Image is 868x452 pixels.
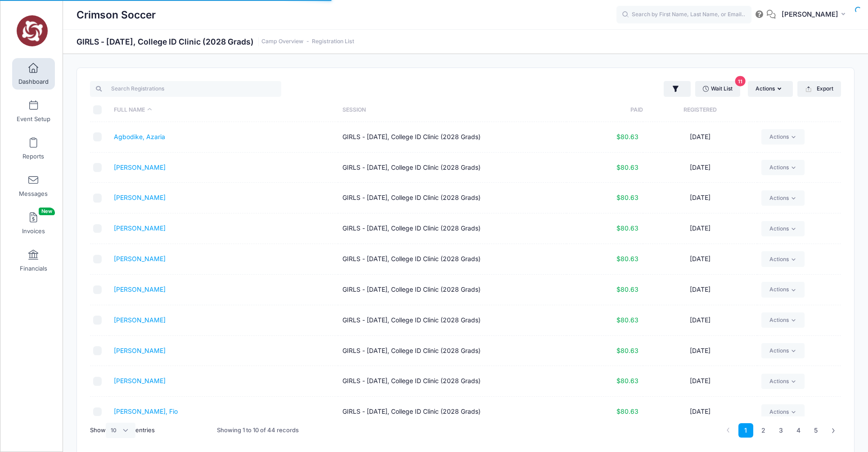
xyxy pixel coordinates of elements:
a: 3 [774,423,788,438]
td: GIRLS - [DATE], College ID Clinic (2028 Grads) [338,305,567,336]
td: [DATE] [643,183,757,213]
a: Actions [761,374,804,389]
span: $80.63 [616,377,639,384]
span: $80.63 [616,163,639,171]
span: Financials [20,265,47,272]
a: Actions [761,190,804,206]
span: $80.63 [616,407,639,415]
a: Actions [761,404,804,420]
td: [DATE] [643,244,757,275]
td: [DATE] [643,275,757,305]
span: Dashboard [18,78,49,86]
a: [PERSON_NAME] [114,255,166,262]
button: Actions [748,81,793,96]
span: Event Setup [17,115,50,123]
span: New [39,208,55,215]
a: Actions [761,160,804,175]
a: [PERSON_NAME] [114,163,166,171]
a: Reports [12,133,55,164]
h1: GIRLS - [DATE], College ID Clinic (2028 Grads) [76,37,354,46]
a: 4 [791,423,806,438]
td: GIRLS - [DATE], College ID Clinic (2028 Grads) [338,153,567,183]
span: $80.63 [616,255,639,262]
span: $80.63 [616,194,639,201]
th: Registered: activate to sort column ascending [643,98,757,122]
span: Reports [22,153,44,160]
a: Camp Overview [261,38,303,45]
a: Actions [761,312,804,328]
img: Crimson Soccer [15,14,49,48]
span: $80.63 [616,224,639,232]
a: Actions [761,343,804,358]
a: [PERSON_NAME] [114,285,166,293]
button: [PERSON_NAME] [776,5,855,25]
a: Financials [12,245,55,276]
td: [DATE] [643,336,757,366]
a: Agbodike, Azaria [114,133,165,140]
td: GIRLS - [DATE], College ID Clinic (2028 Grads) [338,336,567,366]
a: [PERSON_NAME] [114,316,166,324]
a: [PERSON_NAME] [114,347,166,354]
span: 11 [735,76,746,86]
td: GIRLS - [DATE], College ID Clinic (2028 Grads) [338,122,567,153]
a: Messages [12,170,55,202]
td: GIRLS - [DATE], College ID Clinic (2028 Grads) [338,275,567,305]
a: InvoicesNew [12,208,55,239]
a: 1 [738,423,753,438]
td: [DATE] [643,153,757,183]
th: Full Name: activate to sort column descending [109,98,338,122]
div: Showing 1 to 10 of 44 records [217,420,299,441]
a: 5 [809,423,823,438]
a: Wait List11 [695,81,740,96]
a: [PERSON_NAME] [114,377,166,384]
a: Registration List [312,38,354,45]
td: GIRLS - [DATE], College ID Clinic (2028 Grads) [338,183,567,213]
span: $80.63 [616,347,639,354]
span: $80.63 [616,316,639,324]
h1: Crimson Soccer [76,5,156,25]
a: Crimson Soccer [0,9,63,52]
span: $80.63 [616,133,639,140]
td: [DATE] [643,213,757,244]
span: Invoices [22,227,45,235]
a: Actions [761,129,804,145]
span: $80.63 [616,285,639,293]
span: [PERSON_NAME] [782,9,838,19]
td: [DATE] [643,366,757,397]
span: Messages [19,190,48,198]
td: GIRLS - [DATE], College ID Clinic (2028 Grads) [338,244,567,275]
a: Actions [761,221,804,236]
td: [DATE] [643,305,757,336]
select: Showentries [106,423,135,438]
a: [PERSON_NAME] [114,224,166,232]
td: GIRLS - [DATE], College ID Clinic (2028 Grads) [338,213,567,244]
th: Session: activate to sort column ascending [338,98,567,122]
td: [DATE] [643,122,757,153]
button: Export [797,81,841,96]
a: Actions [761,282,804,297]
th: Paid: activate to sort column ascending [567,98,643,122]
td: [DATE] [643,397,757,427]
a: [PERSON_NAME], Fio [114,407,178,415]
a: [PERSON_NAME] [114,194,166,201]
label: Show entries [90,423,155,438]
td: GIRLS - [DATE], College ID Clinic (2028 Grads) [338,366,567,397]
a: Event Setup [12,95,55,127]
td: GIRLS - [DATE], College ID Clinic (2028 Grads) [338,397,567,427]
a: Actions [761,251,804,267]
a: 2 [756,423,771,438]
a: Dashboard [12,58,55,90]
input: Search by First Name, Last Name, or Email... [616,6,751,24]
input: Search Registrations [90,81,281,96]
